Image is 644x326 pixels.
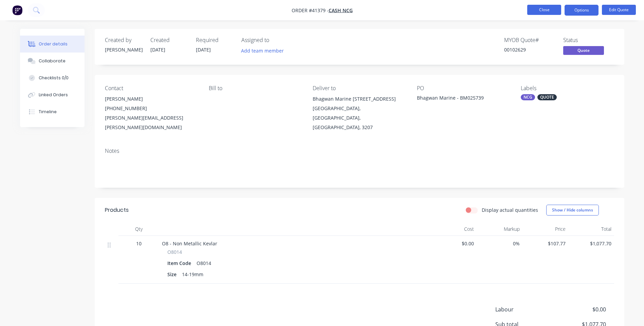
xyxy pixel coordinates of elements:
div: Order details [39,41,68,47]
span: Labour [495,305,556,313]
span: $1,077.70 [571,240,611,247]
div: Total [568,222,614,236]
button: Checklists 0/0 [20,69,85,86]
button: Timeline [20,103,85,120]
div: O8014 [194,258,214,268]
button: Close [527,5,561,15]
span: [DATE] [196,46,211,53]
div: MYOB Quote # [504,37,555,43]
button: Order details [20,36,85,53]
span: $0.00 [434,240,474,247]
div: Created [150,37,188,43]
div: [GEOGRAPHIC_DATA], [GEOGRAPHIC_DATA], [GEOGRAPHIC_DATA], 3207 [313,104,406,132]
span: O8014 [167,248,182,256]
span: $0.00 [555,305,606,313]
div: Qty [118,222,159,236]
img: Factory [12,5,22,15]
a: CASH NCG [329,7,353,14]
span: O8 - Non Metallic Kevlar [162,240,217,247]
button: Add team member [237,46,287,55]
span: Order #41379 - [292,7,329,14]
button: Quote [563,46,604,56]
div: QUOTE [537,94,557,100]
div: Contact [105,85,198,91]
span: 0% [479,240,520,247]
div: Item Code [167,258,194,268]
div: Markup [477,222,522,236]
div: Bhagwan Marine [STREET_ADDRESS][GEOGRAPHIC_DATA], [GEOGRAPHIC_DATA], [GEOGRAPHIC_DATA], 3207 [313,94,406,132]
div: [PERSON_NAME][EMAIL_ADDRESS][PERSON_NAME][DOMAIN_NAME] [105,113,198,132]
div: Required [196,37,233,43]
span: $107.77 [525,240,566,247]
div: Price [522,222,568,236]
div: Status [563,37,614,43]
div: [PERSON_NAME] [105,94,198,104]
div: Cost [431,222,477,236]
span: [DATE] [150,46,165,53]
div: Notes [105,148,614,154]
div: Deliver to [313,85,406,91]
div: Bhagwan Marine - BM025739 [417,94,502,104]
button: Collaborate [20,53,85,69]
div: Created by [105,37,142,43]
div: [PERSON_NAME] [105,46,142,53]
div: Linked Orders [39,92,68,98]
div: Bill to [209,85,302,91]
div: 14-19mm [179,269,206,279]
div: 00102629 [504,46,555,53]
span: 10 [136,240,142,247]
button: Options [565,5,599,16]
div: Timeline [39,109,57,115]
div: [PHONE_NUMBER] [105,104,198,113]
button: Edit Quote [602,5,636,15]
div: Products [105,206,129,214]
div: Assigned to [241,37,309,43]
div: Labels [521,85,614,91]
div: NCG [521,94,535,100]
button: Linked Orders [20,86,85,103]
div: Size [167,269,179,279]
div: Bhagwan Marine [STREET_ADDRESS] [313,94,406,104]
label: Display actual quantities [482,206,538,213]
button: Show / Hide columns [546,205,599,216]
div: Checklists 0/0 [39,75,69,81]
div: PO [417,85,510,91]
div: Collaborate [39,58,66,64]
div: [PERSON_NAME][PHONE_NUMBER][PERSON_NAME][EMAIL_ADDRESS][PERSON_NAME][DOMAIN_NAME] [105,94,198,132]
span: Quote [563,46,604,55]
button: Add team member [241,46,288,55]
